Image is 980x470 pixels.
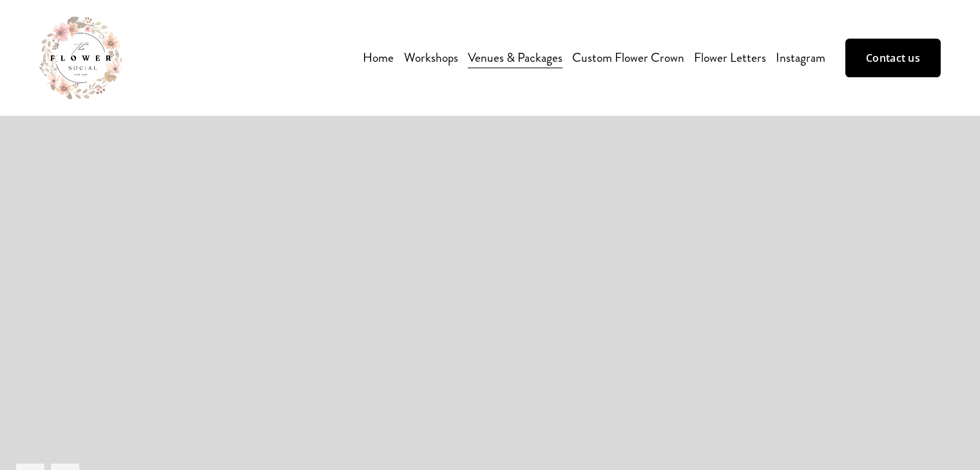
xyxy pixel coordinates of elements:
a: folder dropdown [404,46,458,69]
a: Home [363,46,394,69]
a: Custom Flower Crown [572,46,684,69]
a: Instagram [776,46,825,69]
a: Contact us [845,39,941,77]
img: The Flower Social [39,17,122,99]
a: Venues & Packages [468,46,562,69]
span: Workshops [404,48,458,68]
a: Flower Letters [694,46,766,69]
